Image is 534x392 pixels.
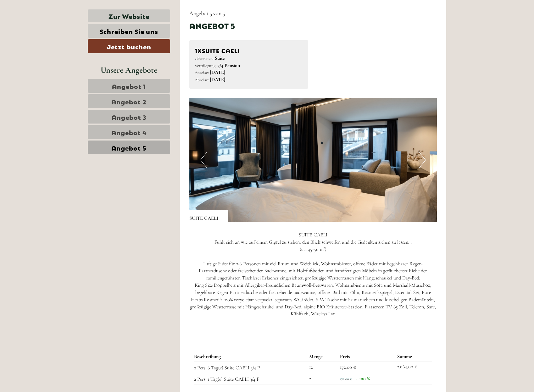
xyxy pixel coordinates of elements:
th: Beschreibung [194,352,307,362]
span: Angebot 1 [112,81,146,90]
span: Angebot 3 [112,112,147,121]
th: Menge [307,352,337,362]
b: 3/4 Pension [218,62,240,69]
button: Previous [200,152,207,168]
a: Schreiben Sie uns [88,24,170,38]
span: Angebot 5 von 5 [189,10,225,17]
img: image [189,98,437,222]
b: [DATE] [210,69,225,75]
span: - 100 % [356,375,370,382]
p: SUITE CAELI Fühlt sich an wie auf einem Gipfel zu stehen, den Blick schweifen und die Gedanken zi... [189,231,437,325]
td: 2 [307,373,337,384]
span: Angebot 2 [111,97,147,106]
div: Sie [159,18,238,23]
a: Zur Website [88,9,170,22]
span: Angebot 5 [111,143,147,152]
th: Preis [337,352,395,362]
small: Verpflegung: [195,63,216,68]
th: Summe [395,352,432,362]
div: Angebot 5 [189,20,235,31]
span: 172,00 € [340,377,352,381]
div: Guten Tag, wie können wir Ihnen helfen? [155,17,243,36]
small: 2 Personen: [195,56,214,61]
button: Senden [204,163,248,177]
td: 2 Pers. 6 Tag(e) Suite CAELI 3/4 P [194,362,307,373]
small: Anreise: [195,70,209,75]
td: 2.064,00 € [395,362,432,373]
div: [DATE] [113,5,135,15]
a: Jetzt buchen [88,39,170,53]
td: 2 Pers. 1 Tag(e) Suite CAELI 3/4 P [194,373,307,384]
div: Unsere Angebote [88,64,170,76]
span: 172,00 € [340,364,356,370]
div: SUITE CAELI [189,210,228,222]
small: Abreise: [195,77,209,82]
span: Angebot 4 [111,128,147,136]
button: Next [419,152,426,168]
b: 1x [195,46,202,54]
small: 19:59 [159,30,238,35]
div: SUITE CAELI [195,46,303,55]
b: [DATE] [210,76,225,83]
td: 12 [307,362,337,373]
b: Suite [215,55,225,61]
